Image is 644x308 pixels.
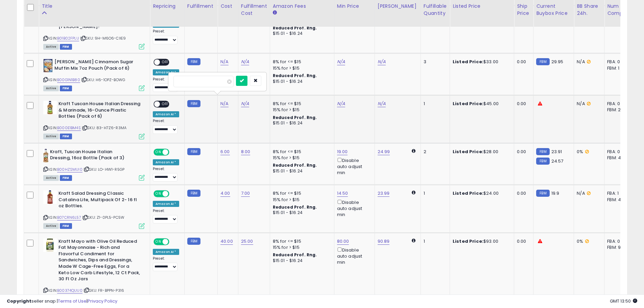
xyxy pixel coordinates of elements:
div: 15% for > $15 [273,65,329,71]
div: Preset: [153,167,179,182]
a: 90.89 [378,238,390,245]
span: All listings currently available for purchase on Amazon [43,86,59,91]
i: Calculated using Dynamic Max Price. [412,149,415,153]
div: FBM: 2 [607,107,629,113]
span: | SKU: LO-I4W1-R5GP [84,167,124,172]
span: All listings currently available for purchase on Amazon [43,134,59,139]
div: N/A [577,101,599,107]
div: $45.00 [453,101,509,107]
span: OFF [168,239,179,244]
div: ASIN: [43,11,145,49]
div: FBA: 1 [607,190,629,196]
i: Calculated using Dynamic Max Price. [412,190,415,195]
div: Amazon AI * [153,111,179,117]
div: FBA: 0 [607,101,629,107]
a: N/A [378,58,386,65]
small: FBM [187,238,200,245]
div: 15% for > $15 [273,107,329,113]
img: 41suCkpt4sL._SL40_.jpg [43,149,48,162]
div: $33.00 [453,59,509,65]
div: Disable auto adjust min [337,246,369,266]
div: FBA: 0 [607,59,629,65]
span: 23.91 [551,148,562,155]
img: 41Yi0Q9eNfL._SL40_.jpg [43,238,57,252]
div: $24.00 [453,190,509,196]
a: Privacy Policy [88,298,117,304]
span: FBM [60,86,72,91]
small: FBM [187,100,200,107]
div: FBM: 4 [607,197,629,203]
b: Reduced Prof. Rng. [273,73,317,78]
div: Fulfillment Cost [241,3,267,17]
div: ASIN: [43,149,145,180]
div: Num of Comp. [607,3,632,17]
div: 8% for <= $15 [273,149,329,155]
div: Current Buybox Price [536,3,571,17]
div: Disable auto adjust min [337,157,369,176]
span: 19.9 [551,190,559,196]
div: 2 [424,149,445,155]
span: OFF [168,191,179,197]
a: B00374QUU0 [57,288,82,293]
div: 0.00 [517,190,528,196]
small: FBM [187,58,200,65]
div: 3 [424,59,445,65]
div: Cost [220,3,235,10]
span: 24.57 [551,158,564,164]
b: Kraft Tuscan House Italian Dressing & Marinade, 16-Ounce Plastic Bottles (Pack of 6) [58,101,141,121]
div: $15.01 - $16.24 [273,258,329,264]
div: $15.01 - $16.24 [273,31,329,37]
div: Title [42,3,147,10]
b: Reduced Prof. Rng. [273,115,317,120]
small: FBM [187,190,200,197]
div: 0.00 [517,149,528,155]
b: Reduced Prof. Rng. [273,25,317,31]
div: seller snap | | [7,298,117,305]
span: | SKU: 83-H7Z6-R3MA [82,125,126,131]
span: ON [154,149,163,155]
a: 4.00 [220,190,230,197]
a: N/A [220,58,229,65]
div: Fulfillment [187,3,215,10]
span: All listings currently available for purchase on Amazon [43,44,59,50]
div: N/A [577,190,599,196]
div: BB Share 24h. [577,3,601,17]
div: FBA: 0 [607,238,629,244]
b: Kraft Salad Dressing Classic Catalina Lite, Multipack Of 2- 16 fl oz Bottles. [58,190,141,211]
span: OFF [168,149,179,155]
div: Amazon AI * [153,159,179,165]
div: Preset: [153,29,179,44]
div: $15.01 - $16.24 [273,210,329,216]
b: Reduced Prof. Rng. [273,204,317,210]
small: FBM [536,58,549,65]
div: $15.01 - $16.24 [273,79,329,85]
a: N/A [337,58,345,65]
b: Listed Price: [453,148,483,155]
div: FBM: 1 [607,65,629,71]
div: $15.01 - $16.24 [273,120,329,126]
span: FBM [60,223,72,229]
a: 14.50 [337,190,348,197]
span: OFF [160,101,171,107]
small: Amazon Fees. [273,10,277,16]
div: 8% for <= $15 [273,101,329,107]
strong: Copyright [7,298,31,304]
a: N/A [337,100,345,107]
a: B00G1N1B80 [57,77,80,83]
span: All listings currently available for purchase on Amazon [43,223,59,229]
a: 7.00 [241,190,250,197]
i: Calculated using Dynamic Max Price. [412,238,415,243]
div: FBM: 9 [607,244,629,251]
b: Kraft, Tuscan House Italian Dressing, 16oz Bottle (Pack of 3) [50,149,132,163]
div: 0.00 [517,238,528,244]
div: 0.00 [517,101,528,107]
div: N/A [577,59,599,65]
div: FBA: 0 [607,149,629,155]
a: 8.00 [241,148,251,155]
div: Fulfillable Quantity [424,3,447,17]
span: FBM [60,44,72,50]
div: 1 [424,101,445,107]
div: Amazon AI * [153,249,179,255]
div: 0% [577,149,599,155]
div: ASIN: [43,59,145,90]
